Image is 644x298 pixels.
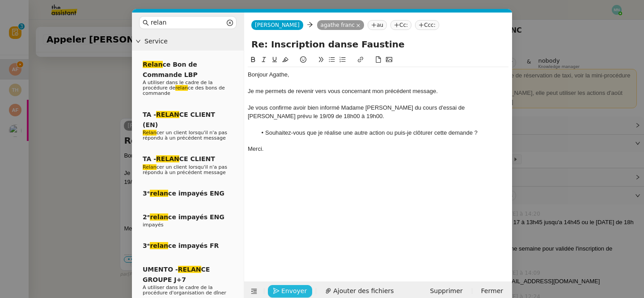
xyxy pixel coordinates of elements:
li: Souhaitez-vous que je réalise une autre action ou puis-je clôturer cette demande ? [257,129,509,137]
input: Templates [151,17,225,28]
em: Relan [143,61,163,68]
span: Ajouter des fichiers [333,286,394,296]
span: 3ᵉ ce impayés ENG [143,190,225,197]
span: impayés [143,222,164,228]
em: RELAN [156,111,179,118]
span: 3ᵉ ce impayés FR [143,242,219,249]
span: Service [144,36,240,47]
nz-tag: Ccc: [415,20,439,30]
span: TA - CE CLIENT (EN) [143,111,215,128]
button: Supprimer [424,285,468,298]
em: relan [150,190,168,197]
em: RELAN [178,266,201,273]
em: relan [175,85,188,91]
div: Service [132,33,244,50]
nz-tag: au [368,20,387,30]
span: cer un client lorsqu'il n'a pas répondu à un précédent message [143,164,227,175]
span: Supprimer [430,286,462,296]
button: Fermer [476,285,508,298]
input: Subject [251,38,505,51]
span: Fermer [481,286,503,296]
div: Je me permets de revenir vers vous concernant mon précédent message. [248,87,508,95]
button: Envoyer [268,285,312,298]
span: UMENTO - CE GROUPE J+7 [143,266,210,283]
span: A utiliser dans le cadre de la procédure de ce des bons de commande [143,80,225,96]
span: TA - CE CLIENT [143,155,215,162]
div: Merci. [248,145,508,153]
nz-tag: agathe franc [317,20,364,30]
span: cer un client lorsqu'il n'a pas répondu à un précédent message [143,130,227,141]
span: ce Bon de Commande LBP [143,61,198,78]
span: 2ᵉ ce impayés ENG [143,213,225,221]
em: Relan [143,164,157,170]
span: [PERSON_NAME] [255,22,300,28]
em: Relan [143,130,157,136]
button: Ajouter des fichiers [320,285,399,298]
em: relan [150,213,168,221]
em: relan [150,242,168,249]
span: A utiliser dans le cadre de la procédure d'organisation de dîner [143,285,226,296]
div: Je vous confirme avoir bien informé Madame [PERSON_NAME] du cours d'essai de [PERSON_NAME] prévu ... [248,104,508,120]
em: RELAN [156,155,179,162]
nz-tag: Cc: [390,20,411,30]
span: Envoyer [281,286,307,296]
div: Bonjour ﻿Agathe﻿, [248,71,508,79]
